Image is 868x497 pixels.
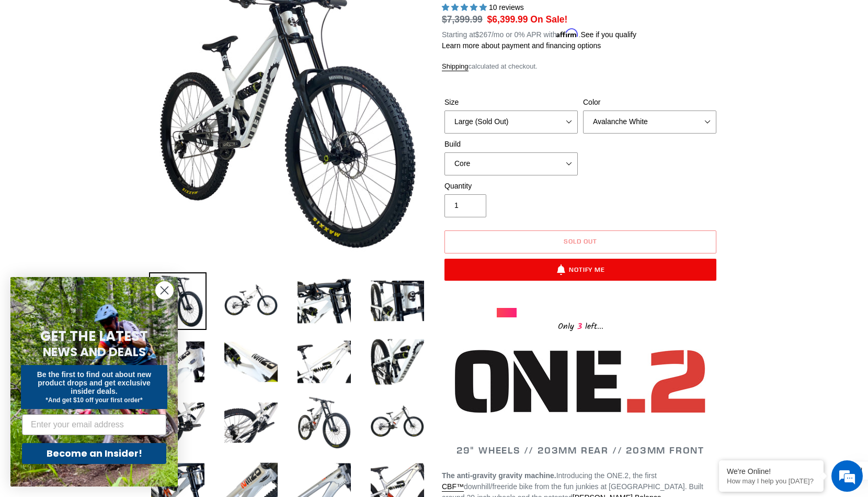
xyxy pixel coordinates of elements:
strong: The anti-gravity gravity machine. [442,471,556,480]
span: 5.00 stars [442,3,489,12]
a: Shipping [442,62,469,71]
p: Starting at /mo or 0% APR with . [442,27,636,40]
span: We're online! [61,132,144,238]
span: Be the first to find out about new product drops and get exclusive insider deals. [37,370,152,395]
img: Load image into Gallery viewer, ONE.2 DH - Complete Bike [222,272,280,330]
span: $6,399.99 [487,14,528,25]
span: On Sale! [530,13,567,26]
button: Close dialog [155,281,174,300]
span: *And get $10 off your first order* [45,396,142,404]
div: Navigation go back [12,58,27,73]
s: $7,399.99 [442,14,483,25]
span: $267 [475,30,492,39]
button: Become an Insider! [22,443,166,464]
button: Notify Me [444,259,716,281]
span: 3 [574,320,585,333]
img: Load image into Gallery viewer, ONE.2 DH - Complete Bike [369,272,426,330]
div: Minimize live chat window [172,5,197,30]
img: Load image into Gallery viewer, ONE.2 DH - Complete Bike [369,333,426,391]
img: Load image into Gallery viewer, ONE.2 DH - Complete Bike [295,272,353,330]
div: Chat with us now [70,59,191,72]
a: CBF™ [442,482,464,492]
img: Load image into Gallery viewer, ONE.2 DH - Complete Bike [295,394,353,451]
div: calculated at checkout. [442,61,719,72]
a: Learn more about payment and financing options [442,41,601,50]
textarea: Type your message and hit 'Enter' [5,286,199,323]
p: How may I help you today? [727,477,816,485]
label: Build [444,139,578,150]
img: Load image into Gallery viewer, ONE.2 DH - Complete Bike [295,333,353,391]
button: Sold out [444,230,716,253]
span: Sold out [564,237,597,245]
span: Affirm [556,29,578,38]
label: Size [444,97,578,108]
label: Color [583,97,716,108]
div: We're Online! [727,467,816,476]
input: Enter your email address [22,414,166,435]
span: 29" WHEELS // 203MM REAR // 203MM FRONT [456,444,704,456]
span: 10 reviews [489,3,524,12]
img: d_696896380_company_1647369064580_696896380 [33,52,60,79]
img: Load image into Gallery viewer, ONE.2 DH - Complete Bike [222,333,280,391]
span: GET THE LATEST [40,327,148,346]
img: Load image into Gallery viewer, ONE.2 DH - Complete Bike [222,394,280,451]
span: NEWS AND DEALS [43,344,146,360]
label: Quantity [444,181,578,192]
img: Load image into Gallery viewer, ONE.2 DH - Complete Bike [369,394,426,451]
div: Only left... [497,317,664,334]
a: See if you qualify - Learn more about Affirm Financing (opens in modal) [580,30,636,39]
